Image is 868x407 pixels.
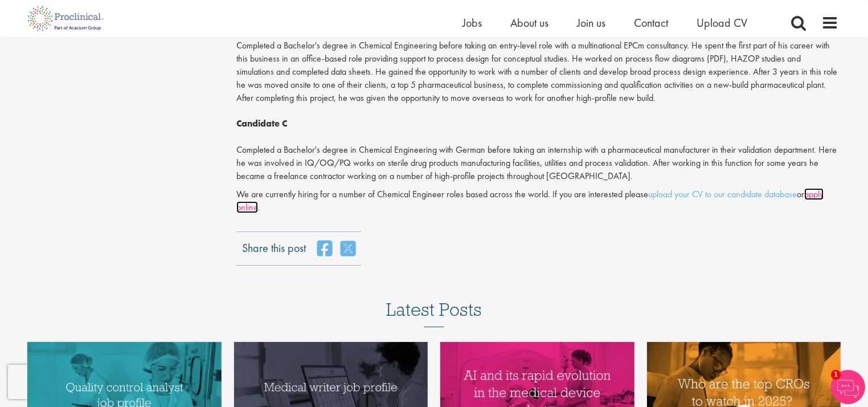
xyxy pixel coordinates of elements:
a: upload your CV to our candidate database [648,188,797,200]
a: Join us [577,15,605,30]
h3: Latest Posts [386,300,482,327]
a: share on facebook [317,240,332,257]
a: Jobs [462,15,482,30]
iframe: reCAPTCHA [8,365,154,399]
a: Upload CV [697,15,747,30]
a: About us [510,15,548,30]
a: Contact [634,15,668,30]
img: Chatbot [831,370,865,404]
a: share on twitter [341,240,355,257]
b: Candidate C [236,117,287,129]
span: 1 [831,370,841,380]
p: We are currently hiring for a number of Chemical Engineer roles based across the world. If you ar... [236,188,839,214]
a: apply online [236,188,824,213]
label: Share this post [242,240,306,248]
